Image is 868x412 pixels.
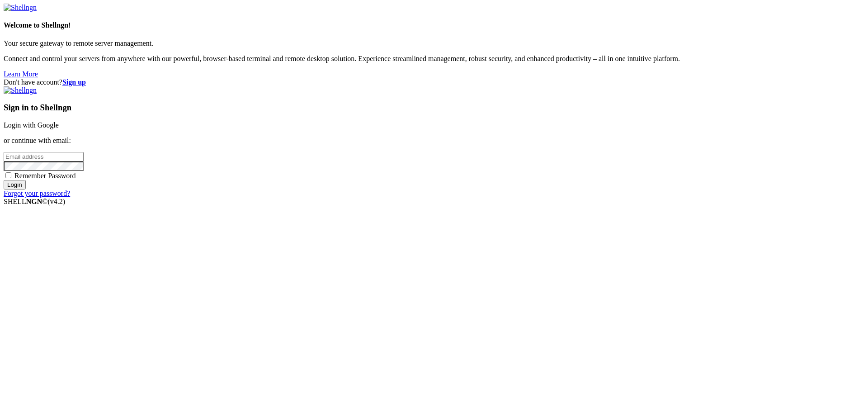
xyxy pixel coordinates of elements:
input: Email address [4,152,84,161]
a: Forgot your password? [4,189,70,197]
b: NGN [26,198,42,205]
input: Login [4,180,26,189]
a: Learn More [4,70,38,78]
a: Login with Google [4,121,59,129]
p: or continue with email: [4,137,864,145]
h4: Welcome to Shellngn! [4,21,864,29]
h3: Sign in to Shellngn [4,103,864,113]
span: SHELL © [4,198,65,205]
p: Your secure gateway to remote server management. [4,39,864,47]
img: Shellngn [4,4,37,12]
span: 4.2.0 [48,198,66,205]
a: Sign up [62,78,86,86]
p: Connect and control your servers from anywhere with our powerful, browser-based terminal and remo... [4,55,864,63]
div: Don't have account? [4,78,864,86]
span: Remember Password [14,172,76,180]
img: Shellngn [4,86,37,95]
input: Remember Password [5,172,11,178]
